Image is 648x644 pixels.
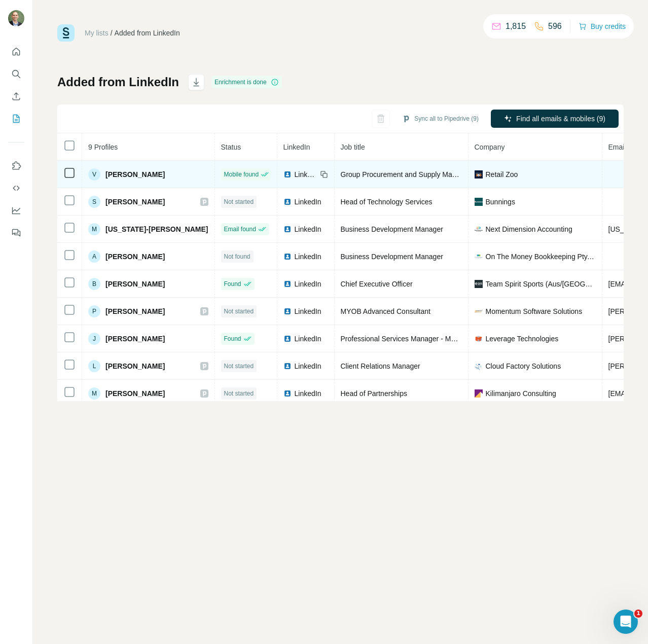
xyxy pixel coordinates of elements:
span: Not found [224,252,250,261]
img: company-logo [475,170,483,178]
span: LinkedIn [295,197,321,207]
span: Retail Zoo [486,169,518,180]
span: Email found [224,225,256,234]
h1: Added from LinkedIn [57,74,179,90]
div: Enrichment is done [211,76,282,88]
span: [PERSON_NAME] [105,306,165,316]
div: L [88,360,100,372]
span: 1 [634,610,642,618]
div: P [88,305,100,317]
img: LinkedIn logo [283,280,292,288]
span: Company [475,143,505,151]
span: Job title [341,143,365,151]
span: Chief Executive Officer [341,280,413,288]
span: LinkedIn [283,143,310,151]
img: LinkedIn logo [283,225,292,233]
iframe: Intercom live chat [614,610,638,634]
button: Use Surfe API [8,179,24,197]
button: Buy credits [579,19,626,33]
span: [PERSON_NAME] [105,197,165,207]
img: company-logo [475,198,483,206]
img: LinkedIn logo [283,389,292,398]
span: Head of Technology Services [341,198,433,206]
span: Next Dimension Accounting [486,224,572,234]
span: [PERSON_NAME] [105,361,165,371]
button: Dashboard [8,201,24,220]
img: company-logo [475,362,483,370]
span: Not started [224,307,254,316]
img: LinkedIn logo [283,335,292,343]
span: Not started [224,362,254,371]
span: 9 Profiles [88,143,118,151]
span: Bunnings [486,197,515,207]
button: Enrich CSV [8,87,24,105]
span: Business Development Manager [341,253,443,261]
span: LinkedIn [295,252,321,262]
span: [PERSON_NAME] [105,169,165,180]
span: [PERSON_NAME] [105,279,165,289]
img: LinkedIn logo [283,198,292,206]
span: Client Relations Manager [341,362,420,370]
img: company-logo [475,389,483,398]
span: Business Development Manager [341,225,443,233]
span: LinkedIn [295,334,321,344]
span: Found [224,279,241,289]
button: Quick start [8,43,24,61]
span: [PERSON_NAME] [105,252,165,262]
a: My lists [85,29,109,37]
div: Added from LinkedIn [115,28,180,38]
span: LinkedIn [295,388,321,399]
div: V [88,168,100,181]
li: / [111,28,113,38]
span: Leverage Technologies [486,334,559,344]
img: Surfe Logo [57,24,75,42]
div: M [88,223,100,235]
span: LinkedIn [295,361,321,371]
p: 1,815 [506,20,526,32]
div: S [88,196,100,208]
span: LinkedIn [295,169,317,180]
span: Momentum Software Solutions [486,306,583,316]
span: Kilimanjaro Consulting [486,388,556,399]
span: Not started [224,197,254,206]
img: company-logo [475,335,483,343]
img: company-logo [475,307,483,315]
img: LinkedIn logo [283,253,292,261]
div: J [88,333,100,345]
img: LinkedIn logo [283,170,292,178]
span: MYOB Advanced Consultant [341,307,430,315]
span: [PERSON_NAME] [105,334,165,344]
img: company-logo [475,280,483,288]
span: Found [224,334,241,343]
div: B [88,278,100,290]
span: LinkedIn [295,279,321,289]
img: LinkedIn logo [283,307,292,315]
span: LinkedIn [295,224,321,234]
img: company-logo [475,225,483,233]
span: Mobile found [224,170,259,179]
button: Feedback [8,224,24,242]
span: [US_STATE]-[PERSON_NAME] [105,224,208,234]
button: Sync all to Pipedrive (9) [395,111,486,126]
span: [PERSON_NAME] [105,388,165,399]
span: On The Money Bookkeeping Pty. Ltd. – Xero Experts & Bookkeeping Specialists [486,252,596,262]
span: Not started [224,389,254,398]
div: M [88,387,100,400]
img: LinkedIn logo [283,362,292,370]
span: Team Spirit Sports (Aus/[GEOGRAPHIC_DATA]) [486,279,596,289]
span: LinkedIn [295,306,321,316]
span: Head of Partnerships [341,389,408,398]
p: 596 [548,20,562,32]
img: company-logo [475,253,483,261]
button: Search [8,65,24,83]
img: Avatar [8,10,24,26]
button: My lists [8,110,24,128]
span: Status [221,143,241,151]
button: Find all emails & mobiles (9) [491,110,619,128]
span: Cloud Factory Solutions [486,361,561,371]
span: Group Procurement and Supply Manager [341,170,471,178]
span: Professional Services Manager - MYOB Acumatica [341,335,501,343]
button: Use Surfe on LinkedIn [8,157,24,175]
div: A [88,251,100,263]
span: Email [608,143,626,151]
